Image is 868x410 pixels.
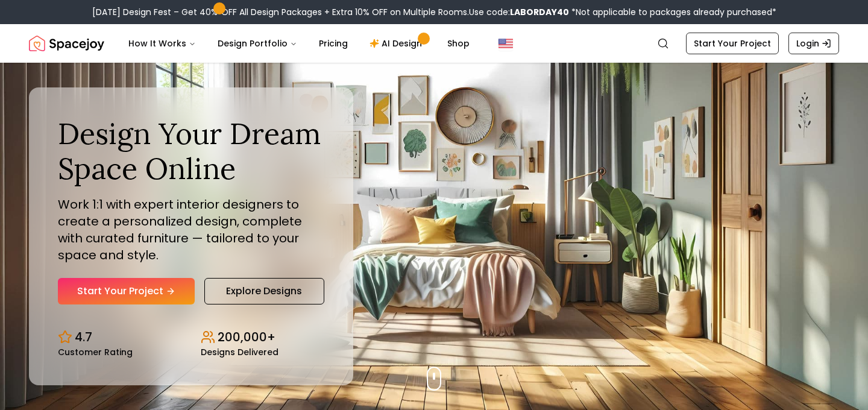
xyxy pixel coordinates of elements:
a: Explore Designs [204,278,324,304]
a: Start Your Project [686,33,779,54]
small: Customer Rating [58,348,133,356]
div: [DATE] Design Fest – Get 40% OFF All Design Packages + Extra 10% OFF on Multiple Rooms. [92,6,776,18]
a: Login [788,33,839,54]
nav: Global [29,24,839,63]
p: Work 1:1 with expert interior designers to create a personalized design, complete with curated fu... [58,196,324,263]
a: Pricing [309,31,357,55]
nav: Main [119,31,479,55]
img: Spacejoy Logo [29,31,104,55]
img: United States [498,36,513,51]
p: 4.7 [75,329,92,345]
a: Start Your Project [58,278,195,304]
span: Use code: [469,6,569,18]
span: *Not applicable to packages already purchased* [569,6,776,18]
a: Shop [438,31,479,55]
a: AI Design [360,31,435,55]
div: Design stats [58,319,324,356]
h1: Design Your Dream Space Online [58,116,324,186]
button: How It Works [119,31,206,55]
p: 200,000+ [218,329,275,345]
b: LABORDAY40 [510,6,569,18]
button: Design Portfolio [208,31,307,55]
small: Designs Delivered [201,348,278,356]
a: Spacejoy [29,31,104,55]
